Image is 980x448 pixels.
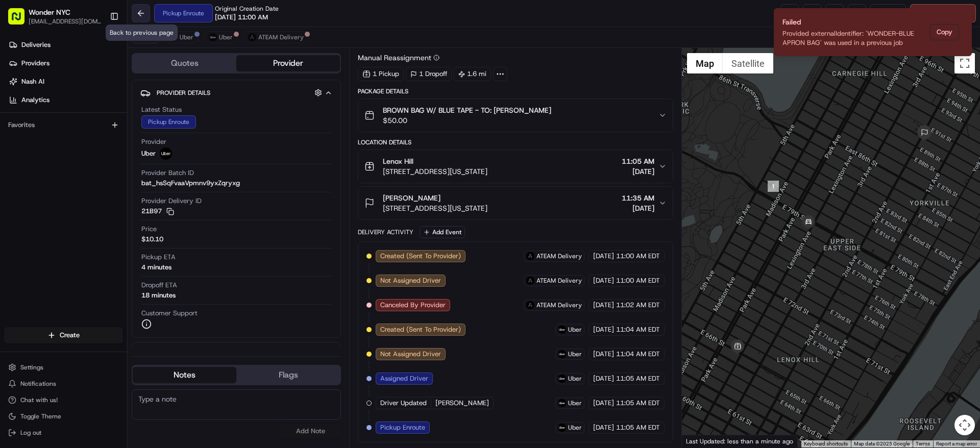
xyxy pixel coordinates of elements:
img: uber-new-logo.jpeg [558,350,566,358]
span: [DATE] [143,186,164,194]
button: Settings [4,360,123,375]
button: See all [158,131,186,143]
span: 11:05 AM [622,156,654,166]
span: [PERSON_NAME] [383,193,440,203]
span: [STREET_ADDRESS][US_STATE] [383,203,487,213]
span: Uber [568,350,582,358]
span: ATEAM Delivery [536,277,582,285]
button: Lenox Hill[STREET_ADDRESS][US_STATE]11:05 AM[DATE] [358,150,672,183]
img: uber-new-logo.jpeg [209,33,217,41]
a: Report a map error [936,441,977,446]
span: [DATE] [593,374,614,383]
span: 11:04 AM EDT [616,325,660,334]
div: Provided externalIdentifier: 'WONDER-BLUE APRON BAG' was used in a previous job [782,29,926,47]
span: Original Creation Date [215,5,279,13]
span: Nash AI [21,77,44,86]
span: [DATE] [622,166,654,177]
span: [DATE] [593,301,614,310]
span: Not Assigned Driver [380,350,441,359]
div: 18 minutes [141,291,176,300]
button: Provider Details [140,84,332,101]
span: Customer Support [141,309,198,318]
span: Created (Sent To Provider) [380,325,461,334]
img: ateam_logo.png [526,277,534,285]
span: [STREET_ADDRESS][US_STATE] [383,166,487,177]
button: Create [4,327,123,343]
button: ATEAM Delivery [243,31,308,43]
span: Analytics [21,95,50,105]
span: [DATE] [593,350,614,359]
div: Back to previous page [106,24,178,41]
button: Uber [165,31,198,43]
span: [EMAIL_ADDRESS][DOMAIN_NAME] [29,17,102,26]
span: Uber [219,33,233,41]
span: Provider Details [157,89,210,97]
span: Driver Updated [380,399,427,408]
span: Provider Batch ID [141,168,194,178]
p: Welcome 👋 [10,41,186,57]
span: Providers [21,59,50,68]
img: 1736555255976-a54dd68f-1ca7-489b-9aae-adbdc363a1c4 [20,159,29,167]
span: Uber [568,375,582,383]
span: [DATE] [593,423,614,432]
span: Uber [568,424,582,432]
div: We're available if you need us! [46,108,140,116]
span: • [137,186,141,194]
div: 4 minutes [141,263,171,272]
span: 11:00 AM EDT [616,276,660,285]
div: 💻 [86,229,94,237]
img: uber-new-logo.jpeg [558,326,566,334]
span: Toggle Theme [20,412,61,420]
span: 11:04 AM EDT [616,350,660,359]
div: 1 Pickup [358,67,404,81]
span: 11:05 AM EDT [616,374,660,383]
button: Chat with us! [4,393,123,407]
a: Open this area in Google Maps (opens a new window) [684,434,718,447]
button: Manual Reassignment [358,53,439,63]
span: 11:05 AM EDT [616,423,660,432]
button: 21B97 [141,207,174,216]
img: uber-new-logo.jpeg [558,375,566,383]
span: Knowledge Base [20,228,78,238]
span: $50.00 [383,115,551,126]
span: bat_hsSqFvaaVpmnv9yxZqryxg [141,179,240,188]
img: ateam_logo.png [248,33,256,41]
span: 11:02 AM EDT [616,301,660,310]
span: Dropoff ETA [141,281,177,290]
button: Flags [236,367,340,383]
a: Nash AI [4,73,127,90]
div: Failed [782,17,926,27]
span: Uber [568,399,582,407]
div: Start new chat [46,97,167,108]
span: ATEAM Delivery [258,33,304,41]
button: Uber [204,31,237,43]
span: Pylon [102,253,124,261]
span: Notifications [20,380,56,388]
span: Uber [141,149,156,158]
span: [DATE] [593,325,614,334]
div: 1 Dropoff [406,67,452,81]
span: Latest Status [141,105,182,114]
button: Wonder NYC[EMAIL_ADDRESS][DOMAIN_NAME] [4,4,106,29]
img: 1736555255976-a54dd68f-1ca7-489b-9aae-adbdc363a1c4 [10,97,29,116]
img: uber-new-logo.jpeg [558,424,566,432]
div: Location Details [358,138,673,146]
a: Powered byPylon [72,253,124,261]
div: 1.6 mi [454,67,491,81]
span: Assigned Driver [380,374,428,383]
button: Copy [930,24,959,40]
img: Dianne Alexi Soriano [10,176,27,192]
div: 1 [768,181,779,192]
div: Favorites [4,117,123,133]
button: Add Event [420,226,465,238]
span: [DATE] [143,158,164,166]
span: [PERSON_NAME] [PERSON_NAME] [32,186,135,194]
span: Price [141,225,157,234]
span: Pickup Enroute [380,423,425,432]
span: Created (Sent To Provider) [380,252,461,261]
span: $10.10 [141,235,163,244]
span: API Documentation [96,228,164,238]
button: Notifications [4,377,123,391]
img: Dianne Alexi Soriano [10,148,27,165]
span: Uber [180,33,193,41]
